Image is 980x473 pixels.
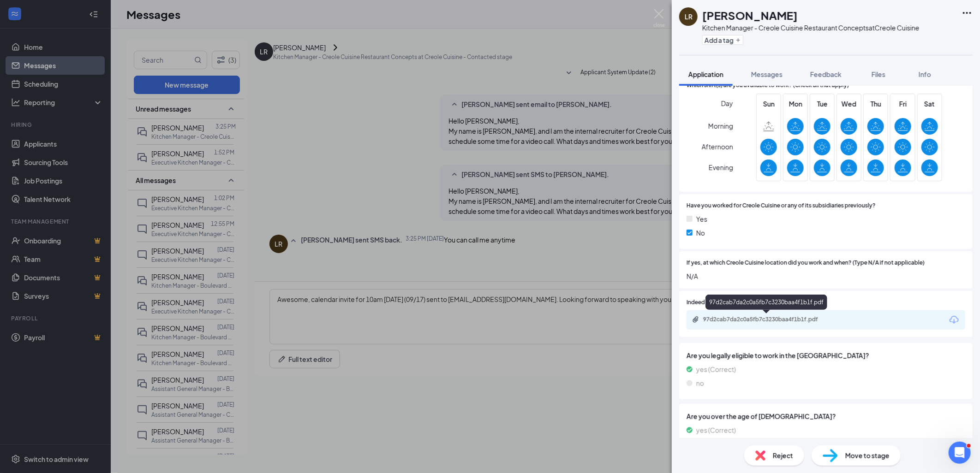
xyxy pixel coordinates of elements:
span: Are you legally eligible to work in the [GEOGRAPHIC_DATA]? [687,350,965,361]
span: Morning [708,118,733,134]
span: Which shift(s) are you available to work? (Check all that apply) [687,81,849,90]
span: Have you worked for Creole Cuisine or any of its subsidiaries previously? [687,201,876,210]
h1: [PERSON_NAME] [702,7,798,23]
span: Are you over the age of [DEMOGRAPHIC_DATA]? [687,411,965,421]
span: Messages [751,70,783,78]
svg: Plus [735,37,741,43]
div: LR [685,12,693,21]
span: Application [688,70,723,78]
svg: Paperclip [692,316,699,323]
span: Sun [760,99,777,109]
span: Yes [696,214,707,224]
span: Feedback [810,70,842,78]
span: Reject [773,450,793,461]
span: Day [721,98,733,108]
span: Thu [867,99,884,109]
span: Info [919,70,931,78]
svg: Ellipses [962,7,973,18]
div: 97d2cab7da2c0a5fb7c3230baa4f1b1f.pdf [703,316,832,323]
span: Fri [895,99,911,109]
span: Afternoon [702,138,733,155]
span: Files [872,70,885,78]
span: Evening [709,159,733,176]
span: No [696,228,705,238]
div: 97d2cab7da2c0a5fb7c3230baa4f1b1f.pdf [705,295,827,310]
span: Indeed Resume [687,298,727,307]
span: Tue [814,99,831,109]
span: Wed [841,99,857,109]
button: PlusAdd a tag [702,35,743,45]
span: yes (Correct) [696,364,736,374]
span: Sat [921,99,938,109]
span: Move to stage [845,450,890,461]
svg: Download [949,314,960,325]
a: Paperclip97d2cab7da2c0a5fb7c3230baa4f1b1f.pdf [692,316,842,325]
span: If yes, at which Creole Cuisine location did you work and when? (Type N/A if not applicable) [687,259,925,267]
span: Mon [787,99,804,109]
iframe: Intercom live chat [949,442,971,464]
div: Kitchen Manager - Creole Cuisine Restaurant Concepts at Creole Cuisine [702,23,920,32]
span: yes (Correct) [696,425,736,435]
span: N/A [687,271,965,281]
span: no [696,378,704,388]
